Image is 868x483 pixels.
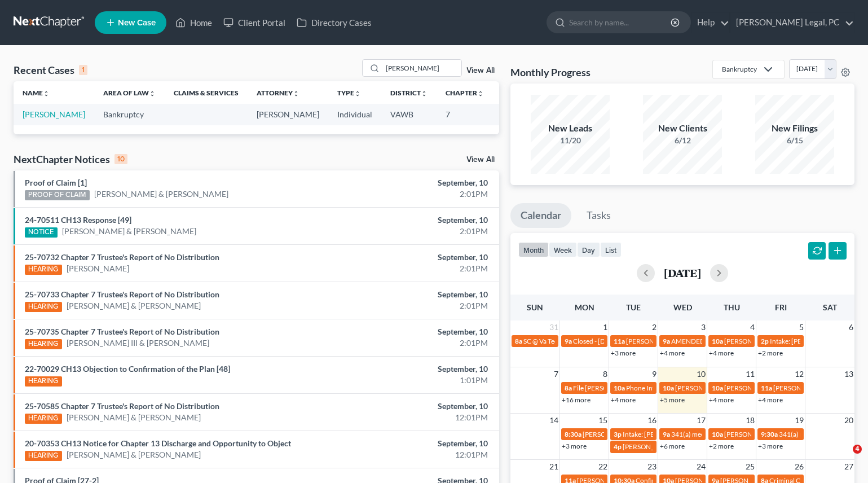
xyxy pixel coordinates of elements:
[23,109,85,119] a: [PERSON_NAME]
[597,414,609,427] span: 15
[626,302,641,312] span: Tue
[573,337,644,345] span: Closed - [DATE] - Closed
[337,89,361,97] a: Typeunfold_more
[341,263,488,274] div: 2:01PM
[25,178,87,187] a: Proof of Claim [1]
[695,367,707,381] span: 10
[695,414,707,427] span: 17
[257,89,299,97] a: Attorneyunfold_more
[695,460,707,473] span: 24
[709,442,734,450] a: +2 more
[651,320,658,334] span: 2
[712,337,723,345] span: 10a
[643,122,722,135] div: New Clients
[25,414,62,424] div: HEARING
[94,188,228,200] a: [PERSON_NAME] & [PERSON_NAME]
[565,384,572,392] span: 8a
[709,396,734,404] a: +4 more
[758,349,783,357] a: +2 more
[493,104,547,125] td: 22-70405
[341,252,488,263] div: September, 10
[611,349,636,357] a: +3 more
[673,302,692,312] span: Wed
[671,430,840,438] span: 341(a) meeting for [PERSON_NAME] & [PERSON_NAME]
[79,65,87,75] div: 1
[341,375,488,386] div: 1:01PM
[775,302,787,312] span: Fri
[843,414,854,427] span: 20
[853,445,862,454] span: 4
[758,442,783,450] a: +3 more
[103,89,156,97] a: Area of Lawunfold_more
[611,396,636,404] a: +4 more
[576,203,621,228] a: Tasks
[248,104,328,125] td: [PERSON_NAME]
[390,89,428,97] a: Districtunfold_more
[600,242,622,257] button: list
[614,430,622,438] span: 3p
[614,384,625,392] span: 10a
[663,337,670,345] span: 9a
[755,122,834,135] div: New Filings
[67,412,201,423] a: [PERSON_NAME] & [PERSON_NAME]
[761,430,778,438] span: 9:30a
[848,320,854,334] span: 6
[118,19,156,27] span: New Case
[25,327,219,336] a: 25-70735 Chapter 7 Trustee's Report of No Distribution
[794,367,805,381] span: 12
[293,90,299,97] i: unfold_more
[25,215,131,225] a: 24-70511 CH13 Response [49]
[730,12,854,33] a: [PERSON_NAME] Legal, PC
[341,188,488,200] div: 2:01PM
[515,337,522,345] span: 8a
[597,460,609,473] span: 22
[170,12,218,33] a: Home
[25,265,62,275] div: HEARING
[646,414,658,427] span: 16
[149,90,156,97] i: unfold_more
[671,337,807,345] span: AMENDED PLAN DUE FOR [PERSON_NAME]
[62,226,196,237] a: [PERSON_NAME] & [PERSON_NAME]
[577,242,600,257] button: day
[755,135,834,146] div: 6/15
[724,302,740,312] span: Thu
[531,122,610,135] div: New Leads
[446,89,484,97] a: Chapterunfold_more
[712,384,723,392] span: 10a
[573,384,652,392] span: File [PERSON_NAME] Plan
[25,339,62,349] div: HEARING
[341,226,488,237] div: 2:01PM
[663,430,670,438] span: 9a
[548,414,559,427] span: 14
[602,367,609,381] span: 8
[341,177,488,188] div: September, 10
[23,89,50,97] a: Nameunfold_more
[518,242,549,257] button: month
[466,67,495,74] a: View All
[602,320,609,334] span: 1
[218,12,291,33] a: Client Portal
[25,227,58,238] div: NOTICE
[510,65,591,79] h3: Monthly Progress
[565,337,572,345] span: 9a
[722,64,757,74] div: Bankruptcy
[381,104,437,125] td: VAWB
[523,337,562,345] span: SC @ Va Tech
[569,12,672,33] input: Search by name...
[700,320,707,334] span: 3
[25,364,230,374] a: 22-70029 CH13 Objection to Confirmation of the Plan [48]
[843,367,854,381] span: 13
[749,320,756,334] span: 4
[691,12,729,33] a: Help
[341,337,488,349] div: 2:01PM
[643,135,722,146] div: 6/12
[614,442,622,451] span: 4p
[583,430,720,438] span: [PERSON_NAME] - review Bland County J&DR
[626,337,699,345] span: [PERSON_NAME] to sign
[421,90,428,97] i: unfold_more
[798,320,805,334] span: 5
[761,337,769,345] span: 2p
[466,156,495,164] a: View All
[660,442,685,450] a: +6 more
[823,302,837,312] span: Sat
